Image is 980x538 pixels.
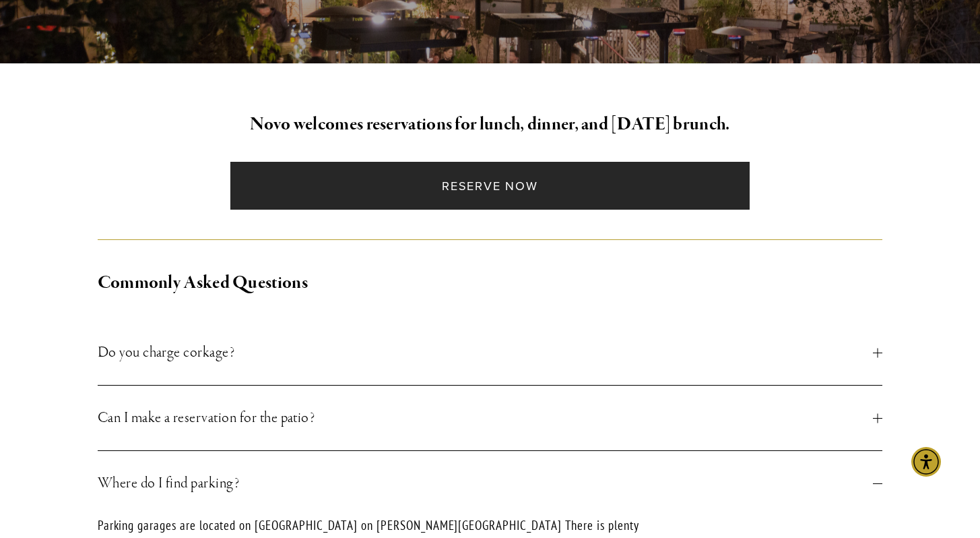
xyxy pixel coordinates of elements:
[98,269,883,297] h2: Commonly Asked Questions
[98,386,883,450] button: Can I make a reservation for the patio?
[98,406,874,430] span: Can I make a reservation for the patio?
[98,471,874,496] span: Where do I find parking?
[911,447,941,477] div: Accessibility Menu
[98,340,874,365] span: Do you charge corkage?
[98,111,883,139] h2: Novo welcomes reservations for lunch, dinner, and [DATE] brunch.
[98,320,883,385] button: Do you charge corkage?
[230,162,750,210] a: Reserve Now
[98,451,883,516] button: Where do I find parking?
